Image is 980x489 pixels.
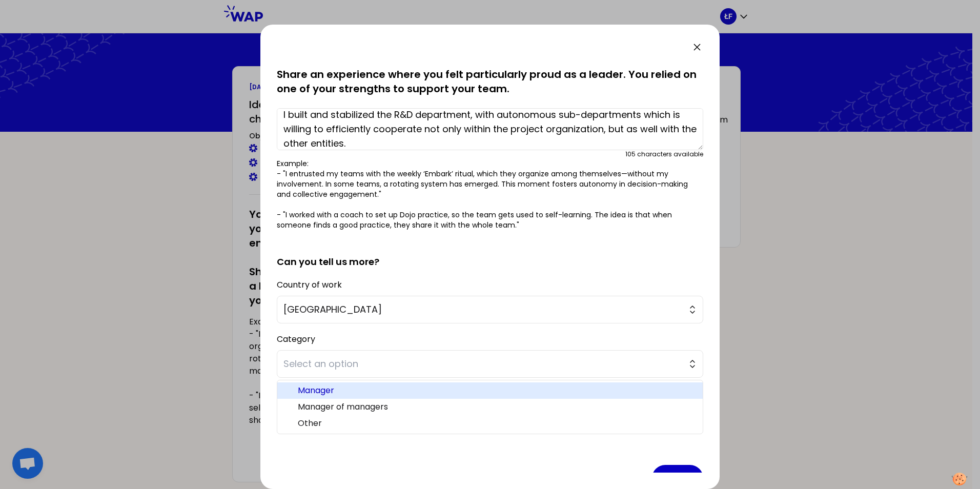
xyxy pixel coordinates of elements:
[277,108,703,150] textarea: I built and stabilized the R&D department, with autonomous sub-departments which is willing to ef...
[283,357,682,371] span: Select an option
[277,333,315,345] label: Category
[277,296,703,323] button: [GEOGRAPHIC_DATA]
[625,150,703,158] div: 105 characters available
[283,302,682,317] span: [GEOGRAPHIC_DATA]
[298,401,695,413] span: Manager of managers
[298,384,695,397] span: Manager
[277,380,703,434] ul: Select an option
[277,350,703,378] button: Select an option
[277,158,703,230] p: Example: - "I entrusted my teams with the weekly ‘Embark’ ritual, which they organize among thems...
[277,279,342,291] label: Country of work
[277,238,703,269] h2: Can you tell us more?
[298,417,695,430] span: Other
